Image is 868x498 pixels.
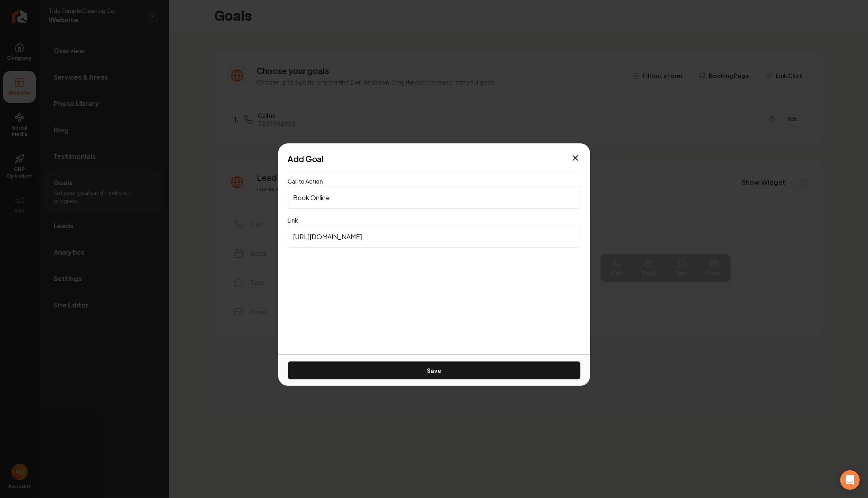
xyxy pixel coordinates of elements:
[288,153,324,165] h2: Add Goal
[288,186,580,209] input: Call to Action
[288,217,299,224] label: Link
[288,362,580,379] button: Save
[288,225,580,248] input: Link
[288,178,323,185] label: Call to Action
